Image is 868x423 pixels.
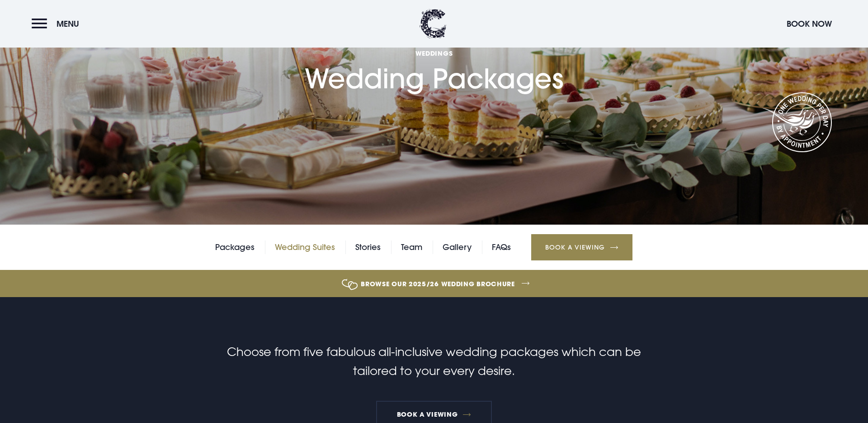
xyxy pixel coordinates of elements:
[215,240,255,254] a: Packages
[32,14,84,34] button: Menu
[275,240,335,254] a: Wedding Suites
[420,9,447,38] img: Clandeboye Lodge
[531,234,632,260] a: Book a Viewing
[305,49,563,58] span: Weddings
[57,19,79,29] span: Menu
[219,342,649,380] p: Choose from five fabulous all-inclusive wedding packages which can be tailored to your every desire.
[782,14,836,34] button: Book Now
[401,240,422,254] a: Team
[443,240,472,254] a: Gallery
[355,240,381,254] a: Stories
[492,240,511,254] a: FAQs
